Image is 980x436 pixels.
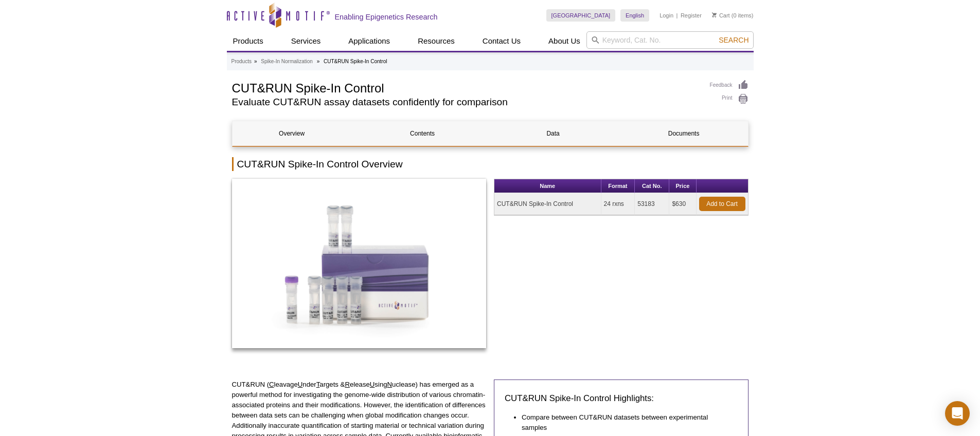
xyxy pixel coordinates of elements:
div: Open Intercom Messenger [945,401,970,426]
a: Documents [625,121,743,146]
a: Resources [412,31,461,51]
a: Feedback [710,80,749,91]
img: Your Cart [712,12,717,17]
a: Products [227,31,270,51]
a: Add to Cart [699,197,745,211]
td: 24 rxns [601,193,635,215]
h2: Enabling Epigenetics Research [335,12,438,22]
a: Products [231,57,252,66]
li: CUT&RUN Spike-In Control [324,59,387,64]
h2: Evaluate CUT&RUN assay datasets confidently for comparison [232,98,700,107]
a: Contact Us [476,31,527,51]
a: Services [285,31,327,51]
li: » [317,59,320,64]
button: Search [716,35,752,45]
u: R [345,381,350,388]
img: CUT&RUN Spike-In Control Kit [232,179,487,348]
a: Register [681,12,702,19]
li: Compare between CUT&RUN datasets between experimental samples [522,412,727,433]
a: Login [660,12,673,19]
a: [GEOGRAPHIC_DATA] [546,9,616,22]
u: U [370,381,375,388]
a: Print [710,93,749,105]
h2: CUT&RUN Spike-In Control Overview [232,157,749,171]
td: $630 [669,193,696,215]
span: Search [719,36,749,44]
a: English [620,9,649,22]
th: Cat No. [635,179,669,193]
li: (0 items) [712,9,754,22]
u: C [269,381,274,388]
a: About Us [542,31,586,51]
a: Spike-In Normalization [261,57,313,66]
h3: CUT&RUN Spike-In Control Highlights: [505,392,738,405]
a: Overview [233,121,351,146]
td: CUT&RUN Spike-In Control [494,193,601,215]
a: Cart [712,12,730,19]
th: Price [669,179,696,193]
u: N [387,381,393,388]
u: U [298,381,303,388]
td: 53183 [635,193,669,215]
th: Name [494,179,601,193]
a: Applications [342,31,396,51]
a: Contents [363,121,482,146]
u: T [316,381,320,388]
li: » [254,59,257,64]
h1: CUT&RUN Spike-In Control [232,80,700,95]
input: Keyword, Cat. No. [586,31,754,49]
th: Format [601,179,635,193]
a: Data [494,121,613,146]
li: | [676,9,678,22]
